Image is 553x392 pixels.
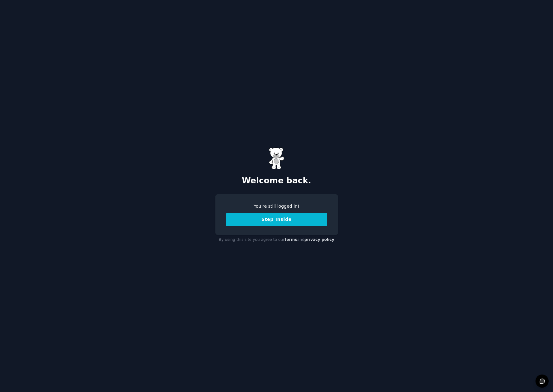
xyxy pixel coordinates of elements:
a: privacy policy [304,237,334,242]
a: Step Inside [226,217,327,222]
div: By using this site you agree to our and [215,235,338,245]
button: Step Inside [226,213,327,226]
div: You're still logged in! [226,203,327,210]
h2: Welcome back. [215,176,338,186]
img: Gummy Bear [269,147,284,169]
a: terms [284,237,297,242]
